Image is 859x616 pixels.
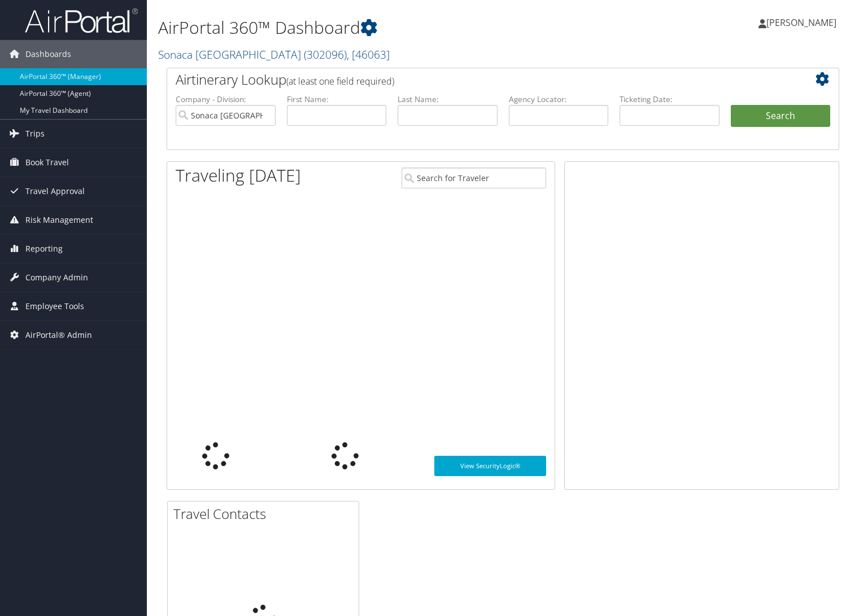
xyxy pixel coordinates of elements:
a: View SecurityLogic® [434,456,547,476]
input: Search for Traveler [402,168,546,188]
label: Last Name: [398,94,498,105]
h1: Traveling [DATE] [176,164,301,187]
label: First Name: [287,94,387,105]
span: Company Admin [25,263,88,292]
span: Trips [25,120,45,148]
span: Travel Approval [25,177,85,205]
span: [PERSON_NAME] [766,16,836,29]
label: Agency Locator: [509,94,609,105]
span: Employee Tools [25,292,84,320]
span: ( 302096 ) [304,47,347,62]
label: Company - Division: [176,94,276,105]
span: AirPortal® Admin [25,321,92,349]
h1: AirPortal 360™ Dashboard [158,16,618,39]
img: airportal-logo.png [25,7,138,34]
label: Ticketing Date: [620,94,720,105]
h2: Travel Contacts [173,504,359,523]
span: , [ 46063 ] [347,47,390,62]
button: Search [731,105,831,127]
span: (at least one field required) [286,75,394,87]
span: Reporting [25,235,63,263]
a: Sonaca [GEOGRAPHIC_DATA] [158,47,390,62]
span: Risk Management [25,206,93,234]
span: Dashboards [25,40,71,68]
span: Book Travel [25,148,69,177]
h2: Airtinerary Lookup [176,70,774,89]
a: [PERSON_NAME] [758,6,848,39]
